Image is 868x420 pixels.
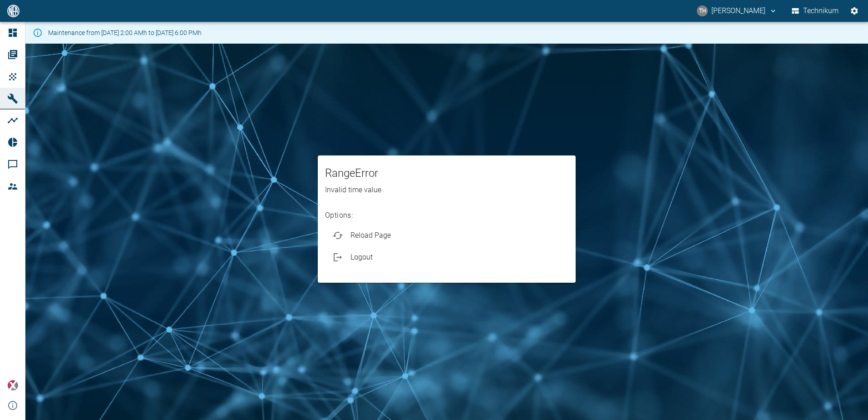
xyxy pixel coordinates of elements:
h1: RangeError [325,163,568,181]
p: Invalid time value [325,181,568,195]
button: thomas.hosten@neuman-esser.de [695,3,779,19]
a: Logout [325,246,568,268]
div: Maintenance from [DATE] 2:00 AMh to [DATE] 6:00 PMh [48,25,202,41]
span: Logout [350,252,561,263]
button: Settings [846,3,863,19]
span: Reload Page [350,230,561,241]
p: Options: [325,210,568,221]
img: logo [6,5,20,17]
button: Technikum [790,3,841,19]
div: TH [697,5,708,16]
img: Xplore Logo [7,380,18,391]
div: Reload Page [325,225,568,246]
